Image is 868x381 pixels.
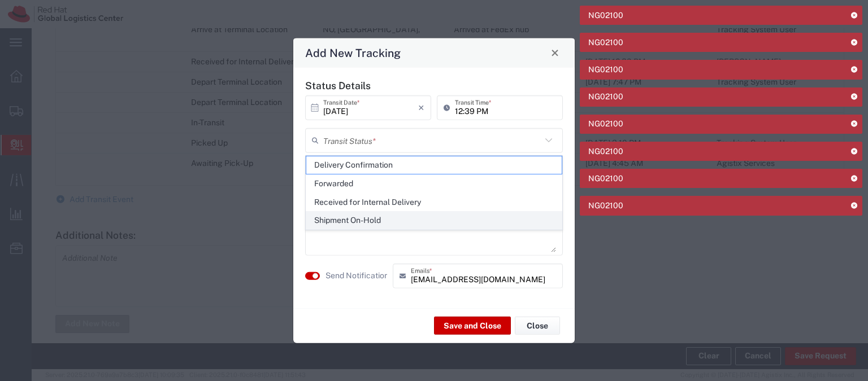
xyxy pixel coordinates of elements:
[588,91,623,103] span: NG02100
[588,118,623,130] span: NG02100
[306,212,562,229] span: Shipment On-Hold
[434,317,511,335] button: Save and Close
[588,10,623,21] span: NG02100
[305,45,401,61] h4: Add New Tracking
[306,175,562,192] span: Forwarded
[547,45,563,60] button: Close
[588,37,623,49] span: NG02100
[325,270,387,282] agx-label: Send Notification
[418,98,424,116] i: ×
[588,64,623,76] span: NG02100
[588,173,623,185] span: NG02100
[515,317,560,335] button: Close
[588,200,623,212] span: NG02100
[305,79,563,91] h5: Status Details
[588,146,623,157] span: NG02100
[306,194,562,211] span: Received for Internal Delivery
[325,270,389,282] label: Send Notification
[306,156,562,174] span: Delivery Confirmation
